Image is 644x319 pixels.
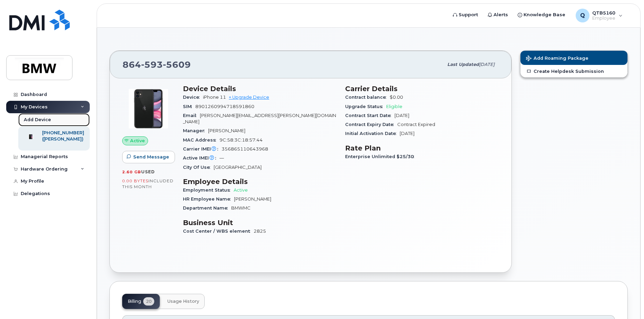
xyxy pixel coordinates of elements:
span: City Of Use [183,165,214,170]
span: — [219,155,224,161]
span: 0.00 Bytes [122,178,148,183]
span: HR Employee Name [183,196,234,202]
span: 9C:58:3C:18:57:44 [219,137,263,143]
h3: Rate Plan [345,144,499,152]
span: 5609 [163,59,191,70]
span: 2825 [254,229,266,234]
span: Contract balance [345,95,390,100]
span: Add Roaming Package [526,56,588,62]
span: [PERSON_NAME] [208,128,245,133]
span: Manager [183,128,208,133]
span: [PERSON_NAME] [234,196,271,202]
span: Active [130,137,145,144]
span: Eligible [386,104,402,109]
span: Initial Activation Date [345,131,400,136]
span: 593 [141,59,163,70]
span: Department Name [183,205,231,211]
span: iPhone 11 [203,95,226,100]
span: Contract Start Date [345,113,394,118]
h3: Employee Details [183,177,337,186]
h3: Business Unit [183,219,337,227]
span: used [141,169,155,174]
iframe: Messenger Launcher [614,289,639,314]
span: Send Message [133,154,169,160]
span: 356865110643968 [222,146,268,152]
span: Usage History [167,299,199,304]
span: [DATE] [400,131,414,136]
span: Carrier IMEI [183,146,222,152]
span: [PERSON_NAME][EMAIL_ADDRESS][PERSON_NAME][DOMAIN_NAME] [183,113,336,124]
span: [GEOGRAPHIC_DATA] [214,165,262,170]
span: Enterprise Unlimited $25/30 [345,154,418,159]
span: SIM [183,104,195,109]
span: Contract Expired [397,122,435,127]
span: MAC Address [183,137,219,143]
span: Email [183,113,200,118]
span: 2.60 GB [122,170,141,174]
span: Last updated [447,62,479,67]
span: BMWMC [231,205,251,211]
span: Device [183,95,203,100]
span: [DATE] [479,62,495,67]
h3: Device Details [183,85,337,93]
span: Active [234,187,248,193]
span: [DATE] [394,113,409,118]
span: 864 [123,59,191,70]
span: Cost Center / WBS element [183,229,254,234]
span: 8901260994718591860 [195,104,254,109]
a: Create Helpdesk Submission [520,65,627,77]
span: Active IMEI [183,155,219,161]
span: $0.00 [390,95,403,100]
span: Contract Expiry Date [345,122,397,127]
a: + Upgrade Device [229,95,269,100]
span: Employment Status [183,187,234,193]
span: Upgrade Status [345,104,386,109]
button: Send Message [122,151,175,163]
h3: Carrier Details [345,85,499,93]
button: Add Roaming Package [520,51,627,65]
img: iPhone_11.jpg [128,88,169,129]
